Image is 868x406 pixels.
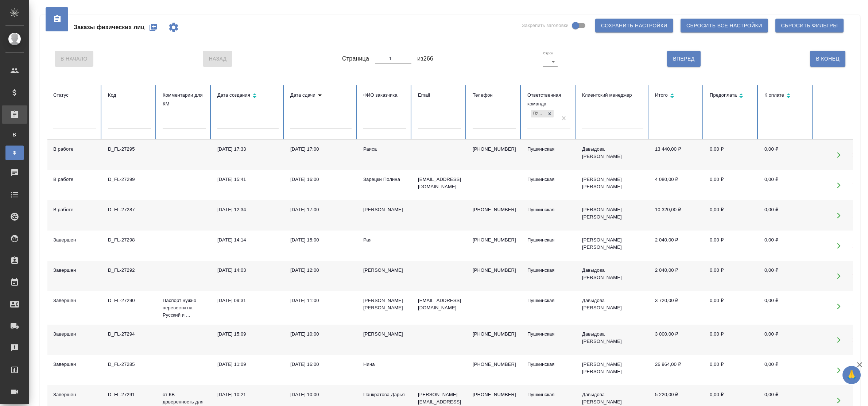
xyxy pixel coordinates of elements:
[473,91,516,100] div: Телефон
[576,261,649,291] td: Давыдова [PERSON_NAME]
[363,176,406,183] div: Зарецки Полина
[759,170,813,200] td: 0,00 ₽
[418,297,461,312] p: [EMAIL_ADDRESS][DOMAIN_NAME]
[686,21,762,30] span: Сбросить все настройки
[847,268,862,283] button: Удалить
[473,206,516,213] p: [PHONE_NUMBER]
[53,391,96,398] div: Завершен
[473,146,516,153] p: [PHONE_NUMBER]
[831,268,846,283] button: Открыть
[217,206,279,213] div: [DATE] 12:34
[527,297,570,304] div: Пушкинская
[53,206,96,213] div: В работе
[527,236,570,244] div: Пушкинская
[673,54,694,63] span: Вперед
[290,297,352,304] div: [DATE] 11:00
[53,297,96,304] div: Завершен
[649,355,704,385] td: 26 964,00 ₽
[363,146,406,153] div: Раиса
[831,363,846,378] button: Открыть
[363,206,406,213] div: [PERSON_NAME]
[417,54,433,63] span: из 266
[847,147,862,162] button: Удалить
[108,391,151,398] div: D_FL-27291
[704,291,759,325] td: 0,00 ₽
[649,170,704,200] td: 4 080,00 ₽
[704,231,759,261] td: 0,00 ₽
[759,261,813,291] td: 0,00 ₽
[363,297,406,312] div: [PERSON_NAME] [PERSON_NAME]
[527,91,570,108] div: Ответственная команда
[704,355,759,385] td: 0,00 ₽
[53,146,96,153] div: В работе
[342,54,369,63] span: Страница
[5,127,24,142] a: В
[759,291,813,325] td: 0,00 ₽
[649,325,704,355] td: 3 000,00 ₽
[649,291,704,325] td: 3 720,00 ₽
[527,267,570,274] div: Пушкинская
[108,206,151,213] div: D_FL-27287
[418,176,461,190] p: [EMAIL_ADDRESS][DOMAIN_NAME]
[473,330,516,338] p: [PHONE_NUMBER]
[108,146,151,153] div: D_FL-27295
[576,170,649,200] td: [PERSON_NAME] [PERSON_NAME]
[527,391,570,398] div: Пушкинская
[522,22,569,29] span: Закрепить заголовки
[847,208,862,223] button: Удалить
[363,391,406,398] div: Панкратова Дарья
[816,54,840,63] span: В Конец
[217,361,279,368] div: [DATE] 11:09
[290,330,352,338] div: [DATE] 10:00
[681,19,768,32] button: Сбросить все настройки
[53,176,96,183] div: В работе
[764,91,807,101] div: Сортировка
[473,267,516,274] p: [PHONE_NUMBER]
[831,238,846,253] button: Открыть
[217,267,279,274] div: [DATE] 14:03
[108,91,151,100] div: Код
[53,361,96,368] div: Завершен
[363,91,406,100] div: ФИО заказчика
[831,299,846,314] button: Открыть
[217,176,279,183] div: [DATE] 15:41
[601,21,667,30] span: Сохранить настройки
[108,236,151,244] div: D_FL-27298
[9,131,20,138] span: В
[831,147,846,162] button: Открыть
[473,391,516,398] p: [PHONE_NUMBER]
[108,361,151,368] div: D_FL-27285
[290,236,352,244] div: [DATE] 15:00
[759,231,813,261] td: 0,00 ₽
[704,170,759,200] td: 0,00 ₽
[527,330,570,338] div: Пушкинская
[527,361,570,368] div: Пушкинская
[108,330,151,338] div: D_FL-27294
[704,140,759,170] td: 0,00 ₽
[847,363,862,378] button: Удалить
[53,91,96,100] div: Статус
[163,297,206,319] p: Паспорт нужно перевести на Русский и ...
[576,291,649,325] td: Давыдова [PERSON_NAME]
[473,361,516,368] p: [PHONE_NUMBER]
[649,140,704,170] td: 13 440,00 ₽
[595,19,673,32] button: Сохранить настройки
[576,140,649,170] td: Давыдова [PERSON_NAME]
[290,391,352,398] div: [DATE] 10:00
[649,261,704,291] td: 2 040,00 ₽
[108,297,151,304] div: D_FL-27290
[576,200,649,231] td: [PERSON_NAME] [PERSON_NAME]
[704,325,759,355] td: 0,00 ₽
[543,51,553,55] label: Строк
[667,51,700,67] button: Вперед
[527,146,570,153] div: Пушкинская
[74,23,144,32] span: Заказы физических лиц
[217,297,279,304] div: [DATE] 09:31
[363,236,406,244] div: Рая
[5,146,24,160] a: Ф
[710,91,753,101] div: Сортировка
[163,91,206,108] div: Комментарии для КМ
[217,391,279,398] div: [DATE] 10:21
[831,208,846,223] button: Открыть
[527,206,570,213] div: Пушкинская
